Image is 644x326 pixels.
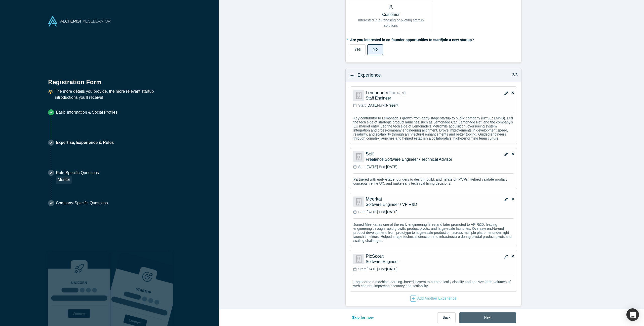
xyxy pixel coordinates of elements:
img: Self logo [353,151,364,162]
button: Next [459,312,516,323]
p: Customer [353,12,428,18]
span: [DATE] [386,267,397,271]
img: Robust Technologies [48,252,110,326]
div: Mentor [56,176,72,184]
span: End: [379,165,386,169]
p: - [358,103,398,108]
p: PicScout [366,254,476,259]
button: Back [437,312,456,323]
span: [DATE] [367,165,378,169]
span: Start: [358,267,367,271]
p: Basic Information & Social Profiles [56,109,117,115]
span: End: [379,267,386,271]
img: Alchemist Accelerator Logo [48,16,110,26]
span: [DATE] [367,103,378,107]
p: Engineered a machine learning–based system to automatically classify and analyze large volumes of... [353,280,513,288]
p: - [358,267,397,272]
p: - [358,164,397,170]
span: Start: [358,210,367,214]
p: Interested in purchasing or piloting startup solutions [353,18,428,28]
span: [DATE] [367,210,378,214]
img: Prism AI [110,252,173,326]
label: Are you interested in co-founder opportunities to start/join a new startup? [350,36,517,43]
p: Partnered with early-stage founders to design, build, and iterate on MVPs. Helped validate produc... [353,177,513,185]
p: Key contributor to Lemonade’s growth from early-stage startup to public company (NYSE: LMND). Led... [353,116,513,140]
span: Start: [358,165,367,169]
p: The more details you provide, the more relevant startup introductions you’ll receive! [55,88,171,101]
img: Meerkat logo [353,197,364,207]
p: Role-Specific Questions [56,170,99,176]
button: Add Another Experience [410,295,457,302]
p: - [358,209,397,215]
p: Meerkat [366,197,476,202]
img: PicScout logo [353,254,364,264]
p: Joined Meerkat as one of the early engineering hires and later promoted to VP R&D, leading engine... [353,222,513,243]
h3: Experience [357,72,381,79]
span: Present [386,103,398,107]
p: Freelance Software Engineer / Technical Advisor [366,157,513,162]
p: Company-Specific Questions [56,200,108,206]
span: [DATE] [367,267,378,271]
span: (Primary) [387,90,406,95]
p: Staff Engineer [366,95,513,101]
span: No [373,47,378,51]
p: Software Engineer / VP R&D [366,202,513,207]
span: End: [379,103,386,107]
p: Self [366,151,476,157]
h1: Registration Form [48,72,171,87]
span: [DATE] [386,210,397,214]
span: End: [379,210,386,214]
button: Skip for now [347,312,379,323]
p: 3/3 [509,72,518,78]
span: [DATE] [386,165,397,169]
span: Start: [358,103,367,107]
img: Lemonade logo [353,90,364,101]
p: Lemonade [366,90,476,95]
p: Software Engineer [366,259,513,264]
span: Yes [354,47,361,51]
p: Expertise, Experience & Roles [56,140,114,146]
